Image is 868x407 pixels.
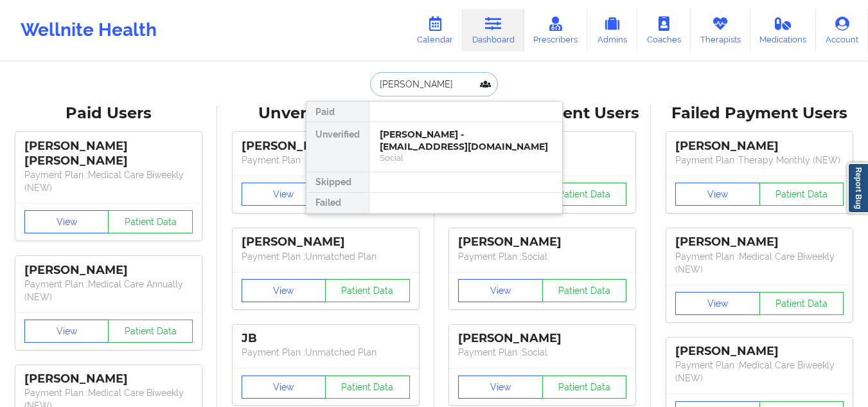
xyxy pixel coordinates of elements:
a: Coaches [637,9,691,51]
button: Patient Data [542,375,627,399]
div: [PERSON_NAME] [675,235,844,249]
a: Report Bug [847,163,868,213]
a: Medications [750,9,817,51]
button: Patient Data [325,279,410,302]
a: Account [816,9,868,51]
button: View [24,210,109,233]
div: Failed [306,193,369,213]
button: View [458,375,543,399]
a: Dashboard [463,9,524,51]
button: Patient Data [108,320,193,343]
button: Patient Data [325,375,410,399]
div: JB [242,331,410,346]
div: [PERSON_NAME] [24,263,193,278]
p: Payment Plan : Medical Care Biweekly (NEW) [24,168,193,194]
button: Patient Data [108,210,193,233]
div: Social [380,152,552,163]
p: Payment Plan : Social [458,346,626,359]
p: Payment Plan : Unmatched Plan [242,154,410,167]
div: Paid [306,102,369,122]
a: Prescribers [524,9,588,51]
div: Unverified Users [226,104,425,123]
button: Patient Data [759,183,844,206]
p: Payment Plan : Therapy Monthly (NEW) [675,154,844,167]
button: View [242,375,326,399]
a: Calendar [407,9,463,51]
div: [PERSON_NAME] [675,344,844,359]
p: Payment Plan : Medical Care Annually (NEW) [24,278,193,303]
p: Payment Plan : Unmatched Plan [242,250,410,263]
button: Patient Data [759,292,844,315]
p: Payment Plan : Medical Care Biweekly (NEW) [675,250,844,276]
button: View [675,292,760,315]
button: View [24,320,109,343]
button: View [242,279,326,302]
a: Therapists [691,9,750,51]
div: [PERSON_NAME] [458,235,626,249]
div: [PERSON_NAME] [PERSON_NAME] [24,139,193,168]
button: View [675,183,760,206]
a: Admins [587,9,637,51]
div: Paid Users [9,104,208,123]
div: [PERSON_NAME] [242,235,410,249]
button: View [458,279,543,302]
div: [PERSON_NAME] [242,139,410,154]
button: Patient Data [542,183,627,206]
div: Unverified [306,122,369,172]
div: [PERSON_NAME] - [EMAIL_ADDRESS][DOMAIN_NAME] [380,129,552,152]
div: [PERSON_NAME] [675,139,844,154]
div: [PERSON_NAME] [458,331,626,346]
button: View [242,183,326,206]
div: Skipped [306,172,369,193]
p: Payment Plan : Medical Care Biweekly (NEW) [675,359,844,384]
p: Payment Plan : Social [458,250,626,263]
p: Payment Plan : Unmatched Plan [242,346,410,359]
button: Patient Data [542,279,627,302]
div: Failed Payment Users [660,104,859,123]
div: [PERSON_NAME] [24,372,193,386]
